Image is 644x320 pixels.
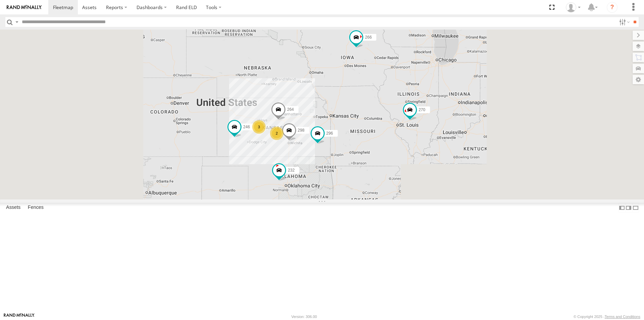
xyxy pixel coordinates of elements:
div: 3 [252,120,266,134]
span: 232 [288,168,294,173]
a: Visit our Website [4,313,35,320]
span: 298 [298,128,305,133]
label: Fences [24,203,47,213]
span: 270 [419,107,425,112]
label: Map Settings [633,75,644,84]
i: ? [607,2,618,13]
span: 246 [243,125,250,129]
img: rand-logo.svg [7,5,42,10]
span: 264 [287,107,294,112]
div: Mary Lewis [563,2,583,12]
div: Version: 306.00 [291,315,317,319]
span: 266 [365,35,372,40]
a: Terms and Conditions [605,315,640,319]
span: 296 [326,131,333,136]
label: Hide Summary Table [632,203,639,213]
label: Assets [3,203,24,213]
label: Search Query [14,17,19,27]
label: Search Filter Options [616,17,631,27]
label: Dock Summary Table to the Right [625,203,632,213]
div: 2 [270,127,283,140]
div: © Copyright 2025 - [574,315,640,319]
label: Dock Summary Table to the Left [619,203,625,213]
